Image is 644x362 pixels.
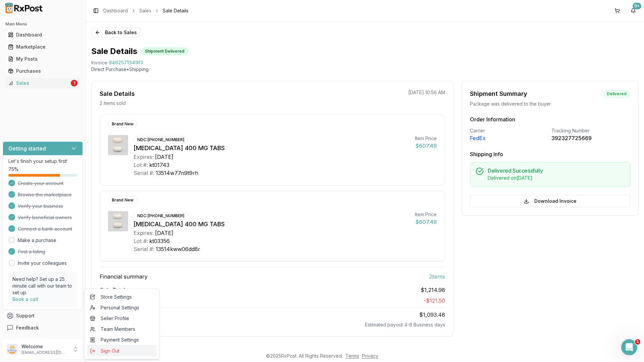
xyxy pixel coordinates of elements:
[470,134,549,142] div: FedEx
[71,80,77,86] div: 1
[7,344,17,355] img: User avatar
[100,321,445,328] div: Estimated payout 4-6 Business days
[87,313,156,324] a: Seller Profile
[470,127,549,134] div: Carrier
[8,44,77,50] div: Marketplace
[18,191,72,198] span: Browse the marketplace
[3,310,83,322] button: Support
[16,324,39,331] span: Feedback
[3,42,83,52] button: Marketplace
[156,169,198,177] div: 13514w77n9t9rh
[488,175,625,181] div: Delivered on [DATE]
[635,339,640,345] span: 1
[5,77,80,89] a: Sales1
[149,161,169,169] div: kt01743
[91,66,639,73] p: Direct Purchase • Shipping
[603,90,630,98] div: Delivered
[470,195,630,207] button: Download Invoice
[345,353,359,359] a: Terms
[87,345,156,356] button: Sign Out
[362,353,378,359] a: Privacy
[90,326,154,333] span: Team Members
[133,245,154,253] div: Serial #:
[100,286,125,294] span: Sale Total
[133,136,188,143] div: NDC: [PHONE_NUMBER]
[18,237,56,244] a: Make a purchase
[415,211,437,218] div: Item Price
[8,158,77,165] p: Let's finish your setup first!
[108,120,137,128] div: Brand New
[87,335,156,345] a: Payment Settings
[155,229,173,237] div: [DATE]
[633,3,641,9] div: 9+
[90,304,154,311] span: Personal Settings
[100,100,126,107] p: 2 items sold
[18,214,72,221] span: Verify beneficial owners
[108,196,137,204] div: Brand New
[108,135,128,155] img: Multaq 400 MG TABS
[133,212,188,220] div: NDC: [PHONE_NUMBER]
[415,142,437,150] div: $607.49
[100,273,148,281] span: Financial summary
[90,294,154,300] span: Store Settings
[18,203,63,209] span: Verify your business
[87,292,156,302] a: Store Settings
[628,5,639,16] button: 9+
[133,153,154,161] div: Expires:
[488,168,625,173] h5: Delivered Successfully
[470,115,630,123] h3: Order Information
[18,180,63,187] span: Create your account
[421,286,445,294] span: $1,214.98
[156,245,200,253] div: 13514kww06dd8r
[133,220,410,229] div: [MEDICAL_DATA] 400 MG TABS
[419,311,445,318] span: $1,093.48
[133,143,410,153] div: [MEDICAL_DATA] 400 MG TABS
[90,315,154,322] span: Seller Profile
[90,337,154,343] span: Payment Settings
[18,248,45,255] span: Post a listing
[141,48,188,55] div: Shipment Delivered
[8,166,18,173] span: 75 %
[470,101,630,107] div: Package was delivered to the buyer
[424,297,445,304] span: - $121.50
[91,27,141,38] button: Back to Sales
[5,21,80,27] h2: Main Menu
[100,89,135,99] div: Sale Details
[3,66,83,76] button: Purchases
[408,89,445,96] p: [DATE] 10:56 AM
[470,150,630,158] h3: Shipping Info
[133,161,148,169] div: Lot #:
[133,237,148,245] div: Lot #:
[551,134,630,142] div: 392327725669
[8,144,46,153] h3: Getting started
[415,135,437,142] div: Item Price
[415,218,437,226] div: $607.49
[551,127,630,134] div: Tracking Number
[87,302,156,313] a: Personal Settings
[163,7,189,14] span: Sale Details
[12,296,38,302] a: Book a call
[3,322,83,334] button: Feedback
[21,350,68,355] p: [EMAIL_ADDRESS][DOMAIN_NAME]
[621,339,637,355] iframe: Intercom live chat
[5,53,80,65] a: My Posts
[21,343,68,350] p: Welcome
[3,3,46,13] img: RxPost Logo
[133,229,154,237] div: Expires:
[155,153,173,161] div: [DATE]
[8,80,69,86] div: Sales
[8,56,77,62] div: My Posts
[109,59,143,66] span: 9462571349f3
[3,54,83,64] button: My Posts
[139,7,151,14] a: Sales
[18,260,67,266] a: Invite your colleagues
[470,89,527,99] div: Shipment Summary
[18,226,72,232] span: Connect a bank account
[3,29,83,40] button: Dashboard
[429,273,445,281] span: 2 item s
[87,324,156,335] a: Team Members
[90,348,154,354] span: Sign Out
[149,237,170,245] div: kt03356
[103,7,189,14] nav: breadcrumb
